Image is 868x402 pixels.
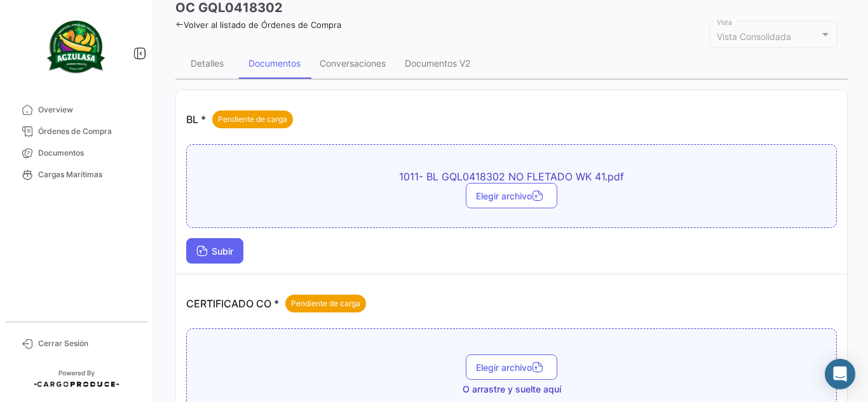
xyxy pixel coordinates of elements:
button: Elegir archivo [466,183,557,208]
button: Elegir archivo [466,354,557,380]
a: Cargas Marítimas [10,164,142,185]
span: Cargas Marítimas [38,169,137,180]
p: CERTIFICADO CO * [186,295,366,312]
span: Elegir archivo [476,191,547,201]
div: Documentos V2 [405,58,470,69]
span: Elegir archivo [476,362,547,373]
button: Subir [186,238,243,264]
a: Volver al listado de Órdenes de Compra [175,20,341,30]
span: Vista Consolidada [717,31,791,42]
span: Documentos [38,147,137,159]
span: Overview [38,104,137,116]
span: Subir [196,246,233,257]
span: O arrastre y suelte aquí [463,383,561,396]
div: Conversaciones [320,58,386,69]
a: Overview [10,99,142,121]
a: Documentos [10,142,142,164]
span: Cerrar Sesión [38,338,137,349]
span: Órdenes de Compra [38,126,137,137]
div: Abrir Intercom Messenger [825,359,855,389]
span: 1011- BL GQL0418302 NO FLETADO WK 41.pdf [289,170,734,183]
span: Pendiente de carga [291,298,360,309]
img: agzulasa-logo.png [44,15,108,79]
a: Órdenes de Compra [10,121,142,142]
span: Pendiente de carga [218,114,287,125]
div: Detalles [191,58,224,69]
div: Documentos [248,58,301,69]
